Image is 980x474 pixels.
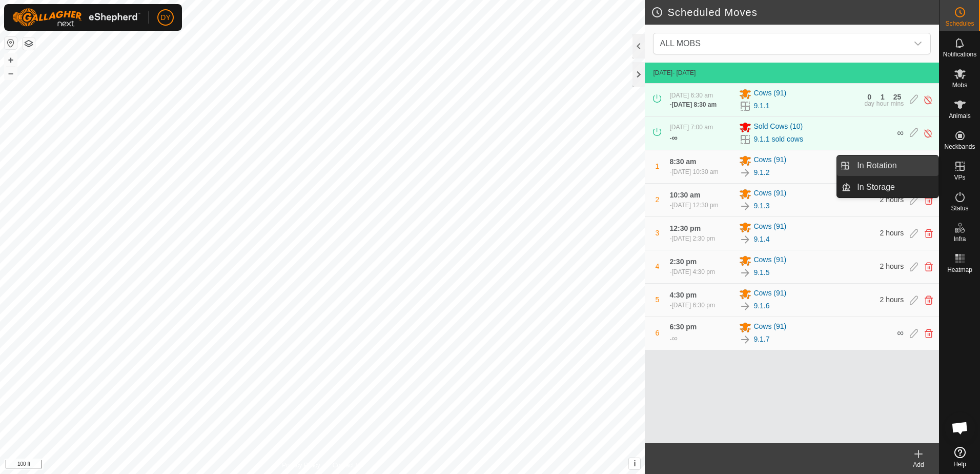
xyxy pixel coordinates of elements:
div: 0 [867,93,871,101]
a: 9.1.7 [753,334,769,345]
a: 9.1.4 [753,234,769,245]
div: - [669,201,718,210]
img: To [739,300,751,312]
a: In Rotation [851,155,938,176]
div: - [669,267,714,276]
span: 3 [656,229,660,237]
span: Schedules [945,21,974,27]
span: 2 hours [880,262,904,270]
span: VPs [954,174,965,181]
div: - [669,234,714,243]
span: Cows (91) [753,221,786,233]
span: 2:30 pm [669,258,697,266]
div: Add [898,460,939,469]
img: To [739,200,751,212]
span: Cows (91) [753,288,786,300]
span: Help [953,461,966,467]
img: To [739,167,751,179]
a: Help [940,443,980,471]
span: Animals [949,113,971,119]
span: 4 [656,262,660,270]
span: 10:30 am [669,191,700,199]
div: - [669,301,714,310]
li: In Rotation [837,155,938,176]
span: ALL MOBS [656,33,908,54]
a: Open chat [945,412,975,443]
span: Cows (91) [753,254,786,267]
img: To [739,333,751,346]
div: - [669,100,717,109]
div: - [669,167,718,176]
span: Sold Cows (10) [753,121,803,133]
span: ∞ [897,328,904,338]
div: 25 [893,93,902,101]
span: ALL MOBS [660,39,700,48]
span: Cows (91) [753,154,786,167]
button: i [629,458,640,469]
span: Neckbands [944,144,975,150]
h2: Scheduled Moves [651,6,939,18]
button: – [5,67,17,80]
a: Contact Us [333,461,363,470]
span: In Storage [857,181,895,193]
span: Status [951,205,968,211]
img: To [739,267,751,279]
span: 2 hours [880,295,904,304]
a: 9.1.3 [753,201,769,211]
button: Map Layers [23,37,35,50]
span: 2 hours [880,195,904,204]
img: Turn off schedule move [923,128,933,139]
span: DY [160,12,170,23]
span: [DATE] 2:30 pm [671,235,714,242]
span: 4:30 pm [669,291,697,299]
span: 2 hours [880,229,904,237]
button: + [5,54,17,66]
a: 9.1.5 [753,267,769,278]
button: Reset Map [5,37,17,49]
div: - [669,132,677,144]
div: 1 [881,93,885,101]
a: In Storage [851,177,938,197]
span: [DATE] 7:00 am [669,124,712,131]
span: Cows (91) [753,321,786,333]
img: Turn off schedule move [923,94,933,105]
span: Heatmap [947,267,972,273]
span: [DATE] 10:30 am [671,168,718,175]
span: Cows (91) [753,88,786,100]
a: 9.1.2 [753,167,769,178]
span: Infra [953,236,966,242]
span: Cows (91) [753,188,786,200]
div: day [864,101,874,107]
span: In Rotation [857,160,896,172]
span: i [634,459,636,468]
div: dropdown trigger [908,33,928,54]
span: ∞ [897,128,904,138]
span: Mobs [952,82,967,88]
span: [DATE] 6:30 am [669,92,712,99]
span: 12:30 pm [669,224,701,232]
span: 1 [656,162,660,170]
div: mins [891,101,904,107]
span: 2 [656,195,660,204]
a: 9.1.6 [753,301,769,311]
span: - [DATE] [672,69,696,76]
div: hour [876,101,889,107]
span: [DATE] 8:30 am [671,101,717,108]
span: 6:30 pm [669,323,697,331]
a: 9.1.1 [753,101,769,111]
span: [DATE] 4:30 pm [671,268,714,275]
div: - [669,332,677,345]
span: [DATE] 12:30 pm [671,202,718,209]
span: [DATE] [653,69,672,76]
span: 5 [656,295,660,304]
img: To [739,233,751,246]
span: 8:30 am [669,157,696,166]
span: [DATE] 6:30 pm [671,302,714,309]
span: 6 [656,329,660,337]
li: In Storage [837,177,938,197]
span: ∞ [671,334,677,343]
img: Gallagher Logo [12,8,140,27]
a: 9.1.1 sold cows [753,134,803,145]
span: ∞ [671,133,677,142]
a: Privacy Policy [282,461,320,470]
